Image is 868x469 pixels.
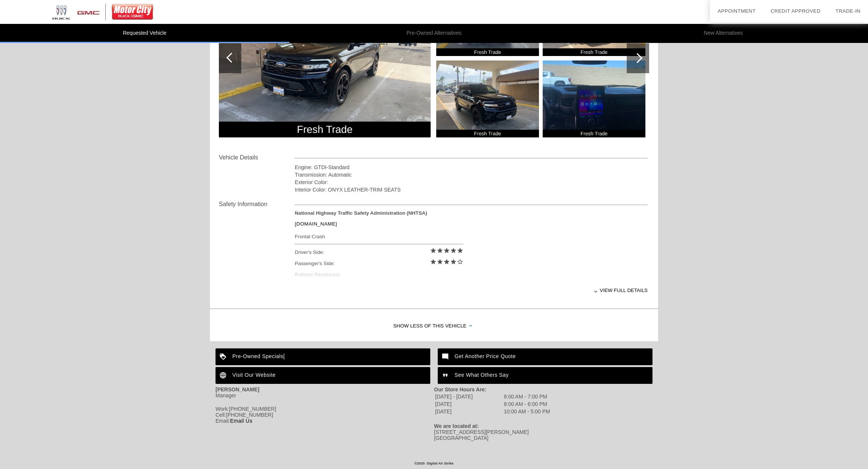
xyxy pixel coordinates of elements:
div: View full details [295,281,648,299]
i: star [437,258,443,265]
i: star [457,247,464,254]
div: Manager [216,392,434,398]
i: star [430,247,437,254]
img: c829eba039dab9eada806c9ff9785941x.jpg [543,60,645,137]
td: [DATE] [435,401,503,407]
i: star [437,247,443,254]
span: [PHONE_NUMBER] [226,412,273,418]
div: Driver's Side: [295,247,463,258]
a: Visit Our Website [216,367,430,384]
img: ic_language_white_24dp_2x.png [216,367,232,384]
td: 8:00 AM - 7:00 PM [503,393,551,400]
div: Frontal Crash [295,232,463,241]
a: Email Us [230,418,252,424]
div: Passenger's Side: [295,258,463,269]
td: 10:00 AM - 5:00 PM [503,408,551,415]
div: Exterior Color: [295,178,648,186]
div: Show Less of this Vehicle [210,311,658,341]
img: ic_mode_comment_white_24dp_2x.png [438,348,455,365]
a: Appointment [717,8,756,14]
div: Cell: [216,412,434,418]
li: Pre-Owned Alternatives [289,24,579,43]
a: See What Others Say [438,367,652,384]
i: star [443,247,450,254]
td: [DATE] - [DATE] [435,393,503,400]
a: Credit Approved [771,8,821,14]
div: Vehicle Details [219,153,295,162]
a: Get Another Price Quote [438,348,652,365]
div: Email: [216,418,434,424]
strong: [PERSON_NAME] [216,386,259,392]
li: New Alternatives [579,24,868,43]
div: Work: [216,406,434,412]
strong: Our Store Hours Are: [434,386,486,392]
span: [PHONE_NUMBER] [229,406,276,412]
div: Engine: GTDI-Standard [295,164,648,171]
div: [STREET_ADDRESS][PERSON_NAME] [GEOGRAPHIC_DATA] [434,429,652,441]
td: [DATE] [435,408,503,415]
img: ic_format_quote_white_24dp_2x.png [438,367,455,384]
div: Transmission: Automatic [295,171,648,178]
a: Pre-Owned Specials[ [216,348,430,365]
img: f1622f65b9f7b322b9d5fb0058000ae1x.jpg [436,60,539,137]
img: ic_loyalty_white_24dp_2x.png [216,348,232,365]
strong: We are located at: [434,423,479,429]
div: Safety Information [219,200,295,209]
i: star_border [457,258,464,265]
a: Trade-In [836,8,861,14]
div: Interior Color: ONYX LEATHER-TRIM SEATS [295,186,648,193]
i: star [430,258,437,265]
i: star [450,258,457,265]
i: star [450,247,457,254]
a: [DOMAIN_NAME] [295,221,337,227]
i: star [443,258,450,265]
td: 8:00 AM - 6:00 PM [503,401,551,407]
strong: National Highway Traffic Safety Administration (NHTSA) [295,210,427,216]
